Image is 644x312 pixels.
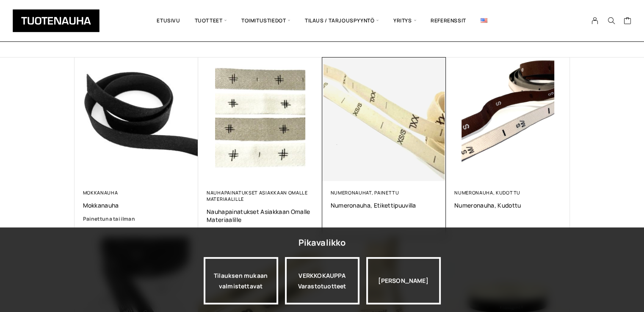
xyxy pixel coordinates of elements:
div: [PERSON_NAME] [366,257,441,304]
a: VERKKOKAUPPAVarastotuotteet [285,257,359,304]
span: Tilaus / Tarjouspyyntö [298,6,386,35]
span: Toimitustiedot [234,6,298,35]
img: English [481,18,487,23]
a: Referenssit [423,6,473,35]
div: Pikavalikko [298,235,345,250]
img: Tuotenauha Oy [13,9,100,32]
a: Mokkanauha [83,201,190,209]
a: Mokkanauha [83,189,118,196]
a: My Account [587,17,603,25]
span: Yritys [386,6,423,35]
a: Cart [623,16,631,27]
a: Nauhapainatukset asiakkaan omalle materiaalille [207,189,308,202]
a: Numeronauha, kudottu [454,201,561,209]
a: Numeronauhat, painettu [331,189,399,196]
a: Nauhapainatukset asiakkaan omalle materiaalille [207,208,314,224]
a: Numeronauha, kudottu [454,189,520,196]
a: Numeronauha, etikettipuuvilla [331,201,438,209]
button: Search [603,17,619,25]
b: Painettuna tai ilman [83,215,135,222]
a: Tilauksen mukaan valmistettavat [204,257,278,304]
div: VERKKOKAUPPA Varastotuotteet [285,257,359,304]
a: Painettuna tai ilman [83,215,190,223]
a: Etusivu [149,6,187,35]
span: Tuotteet [188,6,234,35]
